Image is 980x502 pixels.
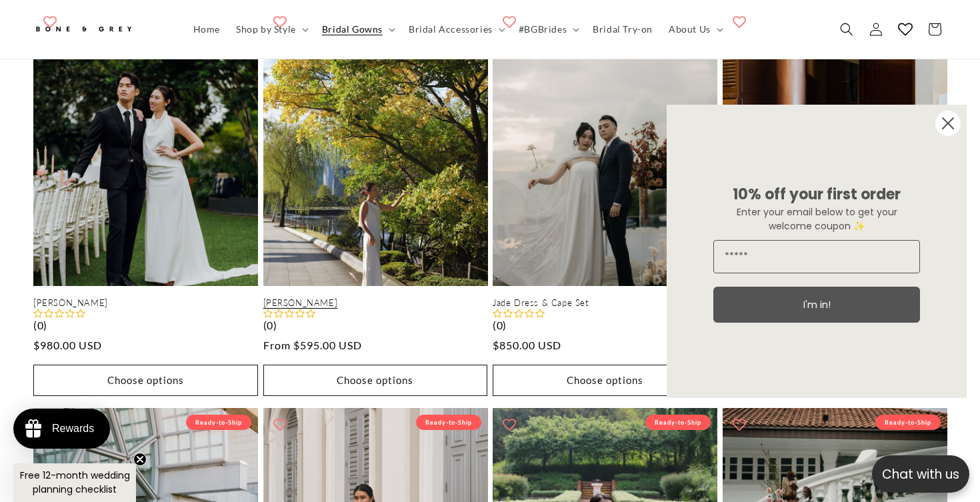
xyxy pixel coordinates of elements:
input: Email [713,240,920,273]
button: Close dialog [935,110,961,137]
button: Add to wishlist [496,411,523,438]
a: Home [185,15,228,43]
span: Enter your email below to get your welcome coupon ✨ [737,205,897,233]
summary: About Us [661,15,729,43]
span: 10% off your first order [733,184,901,205]
span: Free 12-month wedding planning checklist [20,469,130,496]
summary: Search [832,15,861,44]
span: Bridal Gowns [322,23,383,35]
button: Add to wishlist [37,9,63,35]
div: FLYOUT Form [653,91,980,411]
button: Close teaser [133,453,147,466]
span: Bridal Try-on [593,23,653,35]
button: Choose options [33,365,258,396]
span: Home [193,23,220,35]
summary: #BGBrides [511,15,585,43]
a: [PERSON_NAME] [263,297,488,309]
button: Add to wishlist [267,411,293,438]
div: Free 12-month wedding planning checklistClose teaser [13,463,136,502]
button: Add to wishlist [267,9,293,35]
span: #BGBrides [519,23,567,35]
summary: Bridal Gowns [314,15,401,43]
div: Rewards [52,423,94,435]
a: Bone and Grey Bridal [29,13,172,45]
button: Add to wishlist [496,9,523,35]
button: Choose options [493,365,717,396]
button: Add to wishlist [726,9,753,35]
button: Choose options [263,365,488,396]
button: Add to wishlist [726,411,753,438]
summary: Shop by Style [228,15,314,43]
button: Open chatbox [872,455,969,493]
summary: Bridal Accessories [401,15,511,43]
img: Bone and Grey Bridal [33,19,133,41]
a: [PERSON_NAME] [33,297,258,309]
button: I'm in! [713,287,920,323]
span: Bridal Accessories [409,23,493,35]
a: Jade Dress & Cape Set [493,297,717,309]
span: Shop by Style [236,23,296,35]
p: Chat with us [872,465,969,484]
a: Bridal Try-on [585,15,661,43]
span: About Us [669,23,711,35]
